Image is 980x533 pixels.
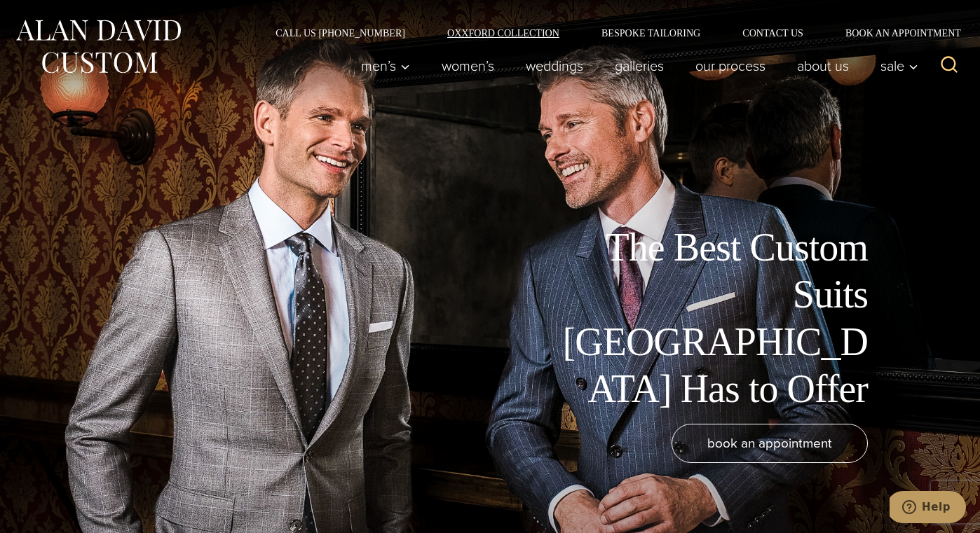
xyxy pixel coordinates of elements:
a: Bespoke Tailoring [580,28,721,38]
button: Sale sub menu toggle [865,52,926,80]
iframe: Opens a widget where you can chat to one of our agents [890,491,966,526]
a: Women’s [426,52,510,80]
nav: Secondary Navigation [254,28,966,38]
a: Call Us [PHONE_NUMBER] [254,28,426,38]
span: book an appointment [707,433,832,453]
button: Men’s sub menu toggle [346,52,426,80]
a: book an appointment [672,424,868,463]
a: Oxxford Collection [426,28,580,38]
a: weddings [510,52,599,80]
h1: The Best Custom Suits [GEOGRAPHIC_DATA] Has to Offer [552,224,868,413]
button: View Search Form [932,49,966,83]
a: About Us [782,52,865,80]
a: Galleries [599,52,680,80]
a: Contact Us [721,28,824,38]
a: Book an Appointment [824,28,966,38]
img: Alan David Custom [14,15,182,78]
nav: Primary Navigation [346,52,926,80]
a: Our Process [680,52,782,80]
